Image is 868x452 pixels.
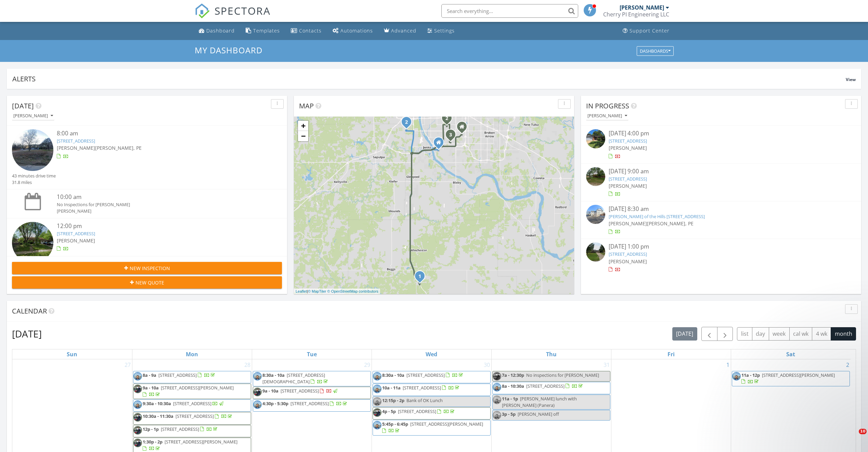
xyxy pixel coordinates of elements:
a: [STREET_ADDRESS] [57,230,95,237]
span: [PERSON_NAME] lunch with [PERSON_NAME] (Panera) [502,396,577,408]
a: Saturday [785,349,796,359]
img: 20210109_141743_002.jpg [133,400,142,409]
img: 20210109_141743_002.jpg [253,400,262,409]
span: [PERSON_NAME] [57,237,95,244]
span: [STREET_ADDRESS][DEMOGRAPHIC_DATA] [262,372,325,385]
a: Wednesday [424,349,439,359]
a: Go to August 1, 2025 [725,359,731,370]
a: 10:30a - 11:30a [STREET_ADDRESS] [133,412,251,424]
a: 9a - 10a [STREET_ADDRESS][PERSON_NAME] [133,384,251,399]
span: 10:30a - 11:30a [143,413,173,419]
span: 8:30a - 10a [382,372,404,378]
div: [DATE] 8:30 am [609,205,834,213]
img: screenshot_20250602_145829.png [133,426,142,435]
a: 8a - 9a [STREET_ADDRESS] [133,371,251,383]
div: 9437 E 77th St , Tulsa OK 74133 [462,127,466,131]
span: [STREET_ADDRESS][PERSON_NAME] [762,372,835,378]
img: 20210109_141743_002.jpg [253,372,262,381]
a: [PERSON_NAME] of the Hills [STREET_ADDRESS] [609,213,705,220]
a: 9a - 10a [STREET_ADDRESS] [262,388,338,394]
span: My Dashboard [195,44,262,56]
span: 4:30p - 5:30p [262,400,288,407]
a: Thursday [545,349,558,359]
a: 8a - 9a [STREET_ADDRESS] [143,372,216,378]
div: Cherry PI Engineering LLC [603,11,669,18]
span: [PERSON_NAME], PE [95,145,142,151]
i: 1 [418,274,421,279]
span: Bank of OK Lunch [406,397,443,403]
div: | [294,289,380,294]
img: 20210109_141743_002.jpg [493,383,501,391]
a: 4:30p - 5:30p [STREET_ADDRESS] [262,400,348,407]
a: 8:30a - 10a [STREET_ADDRESS][DEMOGRAPHIC_DATA] [253,371,371,386]
span: 10 [859,429,867,434]
a: Automations (Basic) [330,25,376,37]
span: Map [299,101,314,110]
iframe: Intercom live chat [845,429,861,445]
div: Automations [340,27,373,34]
img: screenshot_20250602_145829.png [493,372,501,381]
img: streetview [12,222,53,263]
a: 9a - 10a [STREET_ADDRESS][PERSON_NAME] [143,385,234,397]
a: 10:30a - 11:30a [STREET_ADDRESS] [143,413,233,419]
a: Go to July 29, 2025 [363,359,372,370]
span: No inspections for [PERSON_NAME] [526,372,599,378]
a: Friday [666,349,676,359]
a: SPECTORA [195,9,271,24]
div: [DATE] 4:00 pm [609,129,834,138]
span: [DATE] [12,101,34,110]
div: [PERSON_NAME] [57,208,259,214]
i: 2 [405,120,408,125]
img: 20210109_141743_002.jpg [493,396,501,404]
span: New Inspection [130,265,170,272]
a: 8:00 am [STREET_ADDRESS] [PERSON_NAME][PERSON_NAME], PE 43 minutes drive time 31.8 miles [12,129,282,186]
a: Go to July 31, 2025 [602,359,611,370]
span: 9a - 10a [262,388,278,394]
button: [PERSON_NAME] [586,111,629,121]
button: week [769,327,790,341]
a: Monday [184,349,199,359]
div: Advanced [391,27,416,34]
a: 10a - 11a [STREET_ADDRESS] [382,385,461,391]
a: Templates [243,25,283,37]
span: 5:45p - 6:45p [382,421,408,427]
span: 8a - 9a [143,372,156,378]
span: 4p - 5p [382,408,396,414]
a: 11a - 12p [STREET_ADDRESS][PERSON_NAME] [741,372,835,385]
span: [STREET_ADDRESS] [406,372,445,378]
a: Go to July 30, 2025 [482,359,491,370]
div: Alerts [12,74,846,83]
a: 5:45p - 6:45p [STREET_ADDRESS][PERSON_NAME] [382,421,483,434]
img: screenshot_20250602_145829.png [253,388,262,396]
span: View [846,77,856,82]
div: 43 minutes drive time [12,173,56,179]
button: [PERSON_NAME] [12,111,54,121]
span: [PERSON_NAME], PE [647,220,694,227]
span: 10a - 11a [382,385,401,391]
button: month [831,327,856,341]
span: [STREET_ADDRESS] [398,408,436,414]
span: [STREET_ADDRESS][PERSON_NAME] [161,385,234,391]
div: 10175 Old Hwy 75, Preston, OK 74447 [420,276,424,280]
button: New Quote [12,276,282,289]
span: Calendar [12,306,47,316]
img: screenshot_20250602_145829.png [133,385,142,393]
a: Go to August 2, 2025 [845,359,851,370]
div: No Inspections for [PERSON_NAME] [57,201,259,208]
span: In Progress [586,101,629,110]
img: streetview [12,129,53,171]
div: [PERSON_NAME] [587,114,627,118]
a: [STREET_ADDRESS] [609,176,647,182]
img: streetview [586,242,605,262]
span: 7a - 12:30p [502,372,524,378]
button: New Inspection [12,262,282,274]
img: streetview [586,167,605,186]
img: 20210109_141743_002.jpg [133,372,142,381]
a: Contacts [288,25,324,37]
div: [PERSON_NAME] [13,114,53,118]
div: Contacts [299,27,322,34]
div: 3042 W 69th St S, Tulsa, OK 74132 [406,122,411,126]
a: [DATE] 1:00 pm [STREET_ADDRESS] [PERSON_NAME] [586,242,856,273]
span: 11a - 1p [502,396,518,402]
span: [STREET_ADDRESS] [161,426,199,432]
